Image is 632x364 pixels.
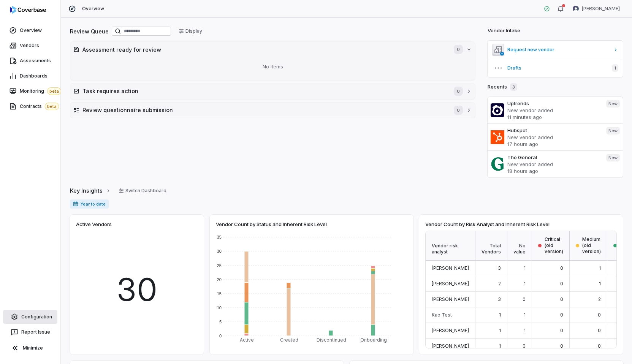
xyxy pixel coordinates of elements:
[507,127,600,134] h3: Hubspot
[47,87,61,95] span: beta
[21,329,50,335] span: Report Issue
[45,103,59,110] span: beta
[599,281,601,286] span: 1
[488,150,623,177] a: The GeneralNew vendor added18 hours agoNew
[2,39,59,52] a: Vendors
[488,41,623,59] a: Request new vendor
[432,296,469,302] span: [PERSON_NAME]
[598,343,601,349] span: 0
[523,296,526,302] span: 0
[582,236,601,255] span: Medium (old version)
[510,83,517,91] span: 3
[507,134,600,141] p: New vendor added
[560,328,563,333] span: 0
[70,187,103,195] span: Key Insights
[82,87,446,95] h2: Task requires action
[20,73,48,79] span: Dashboards
[219,334,222,338] text: 0
[217,249,222,253] text: 30
[606,154,620,161] span: New
[3,310,57,324] a: Configuration
[70,42,475,57] button: Assessment ready for review0
[219,320,222,324] text: 5
[488,27,520,35] h2: Vendor Intake
[20,87,61,95] span: Monitoring
[2,84,59,98] a: Monitoringbeta
[612,64,618,72] span: 1
[426,231,475,261] div: Vendor risk analyst
[524,281,526,286] span: 1
[217,277,222,282] text: 20
[70,103,475,118] button: Review questionnaire submission0
[488,123,623,150] a: HubspotNew vendor added17 hours agoNew
[488,97,623,123] a: UptrendsNew vendor added11 minutes agoNew
[20,103,59,110] span: Contracts
[70,199,109,209] span: Year to date
[70,27,109,35] h2: Review Queue
[599,265,601,271] span: 1
[432,312,452,318] span: Kao Test
[507,154,600,161] h3: The General
[507,231,532,261] div: No value
[454,87,463,96] span: 0
[73,57,472,77] div: No items
[499,343,501,349] span: 1
[82,106,446,114] h2: Review questionnaire submission
[425,221,550,228] span: Vendor Count by Risk Analyst and Inherent Risk Level
[454,45,463,54] span: 0
[507,168,600,174] p: 18 hours ago
[432,328,469,333] span: [PERSON_NAME]
[498,281,501,286] span: 2
[507,47,610,53] span: Request new vendor
[524,312,526,318] span: 1
[20,43,39,49] span: Vendors
[598,296,601,302] span: 2
[217,305,222,310] text: 10
[2,69,59,83] a: Dashboards
[524,265,526,271] span: 1
[3,340,57,356] button: Minimize
[499,312,501,318] span: 1
[70,84,475,99] button: Task requires action0
[488,83,517,91] h2: Recents
[432,343,469,349] span: [PERSON_NAME]
[21,314,52,320] span: Configuration
[507,65,606,71] span: Drafts
[174,25,207,37] button: Display
[560,281,563,286] span: 0
[70,183,111,199] a: Key Insights
[68,183,113,199] button: Key Insights
[217,263,222,268] text: 25
[432,281,469,286] span: [PERSON_NAME]
[560,312,563,318] span: 0
[216,221,327,228] span: Vendor Count by Status and Inherent Risk Level
[499,328,501,333] span: 1
[2,54,59,68] a: Assessments
[498,265,501,271] span: 3
[432,265,469,271] span: [PERSON_NAME]
[507,141,600,147] p: 17 hours ago
[598,312,601,318] span: 0
[23,345,43,351] span: Minimize
[507,107,600,114] p: New vendor added
[582,6,620,12] span: [PERSON_NAME]
[598,328,601,333] span: 0
[560,296,563,302] span: 0
[507,100,600,107] h3: Uptrends
[73,201,78,207] svg: Date range for report
[116,266,157,313] span: 30
[217,291,222,296] text: 15
[560,265,563,271] span: 0
[3,325,57,339] button: Report Issue
[217,235,222,239] text: 35
[454,106,463,115] span: 0
[573,6,579,12] img: Amanda Pettenati avatar
[10,6,46,14] img: logo-D7KZi-bG.svg
[568,3,624,14] button: Amanda Pettenati avatar[PERSON_NAME]
[20,27,42,33] span: Overview
[20,58,51,64] span: Assessments
[82,46,446,54] h2: Assessment ready for review
[606,100,620,108] span: New
[475,231,507,261] div: Total Vendors
[507,114,600,120] p: 11 minutes ago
